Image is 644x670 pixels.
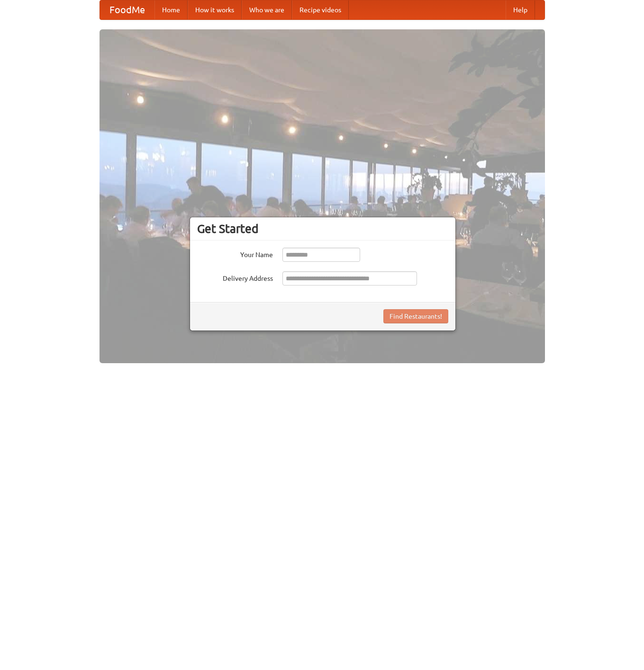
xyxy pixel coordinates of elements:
[188,0,242,19] a: How it works
[292,0,349,19] a: Recipe videos
[242,0,292,19] a: Who we are
[100,0,154,19] a: FoodMe
[197,248,273,259] label: Your Name
[197,222,448,236] h3: Get Started
[506,0,535,19] a: Help
[154,0,188,19] a: Home
[197,271,273,283] label: Delivery Address
[383,309,448,323] button: Find Restaurants!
